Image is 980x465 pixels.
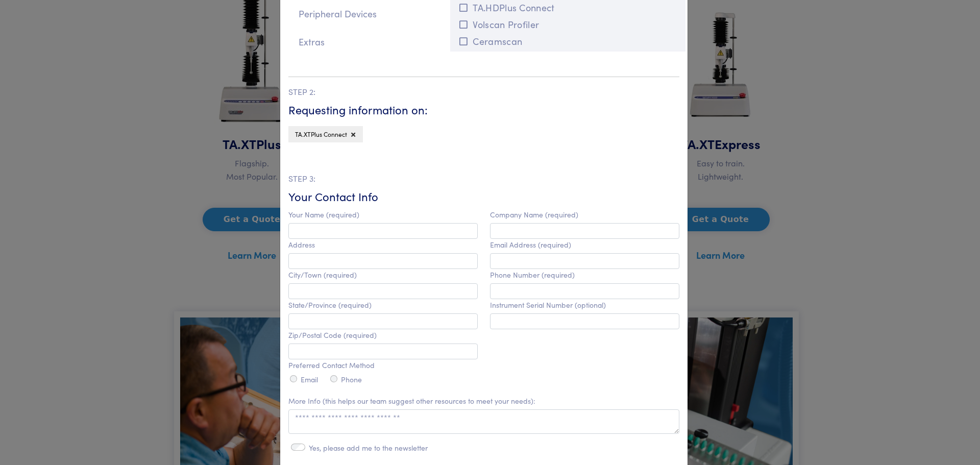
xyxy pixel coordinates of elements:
[490,271,575,279] label: Phone Number (required)
[301,375,318,384] label: Email
[288,172,679,185] p: STEP 3:
[490,301,606,309] label: Instrument Serial Number (optional)
[288,85,679,99] p: STEP 2:
[295,130,347,138] span: TA.XTPlus Connect
[288,32,444,52] p: Extras
[288,271,357,279] label: City/Town (required)
[288,301,372,309] label: State/Province (required)
[288,210,359,219] label: Your Name (required)
[309,444,428,452] label: Yes, please add me to the newsletter
[288,361,375,370] label: Preferred Contact Method
[288,189,679,205] h6: Your Contact Info
[288,397,535,405] label: More Info (this helps our team suggest other resources to meet your needs):
[490,240,571,249] label: Email Address (required)
[341,375,362,384] label: Phone
[288,4,444,24] p: Peripheral Devices
[288,240,315,249] label: Address
[456,16,679,33] button: Volscan Profiler
[490,210,578,219] label: Company Name (required)
[288,102,679,118] h6: Requesting information on:
[456,33,679,50] button: Ceramscan
[288,331,377,339] label: Zip/Postal Code (required)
